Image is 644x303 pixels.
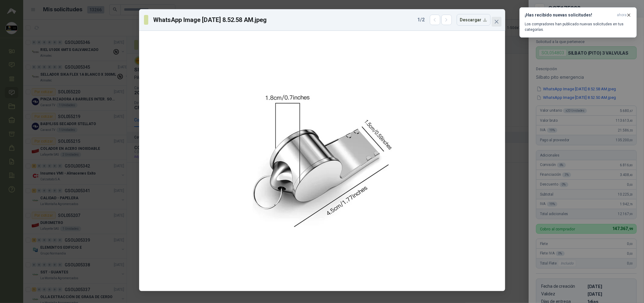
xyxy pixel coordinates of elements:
h3: WhatsApp Image [DATE] 8.52.58 AM.jpeg [153,15,267,24]
span: close [494,19,499,24]
p: Los compradores han publicado nuevas solicitudes en tus categorías. [525,21,631,32]
span: 1 / 2 [418,16,425,23]
h3: ¡Has recibido nuevas solicitudes! [525,13,614,18]
span: ahora [617,13,627,18]
button: Descargar [457,14,491,26]
button: ¡Has recibido nuevas solicitudes!ahora Los compradores han publicado nuevas solicitudes en tus ca... [520,7,637,38]
button: Close [492,17,502,27]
